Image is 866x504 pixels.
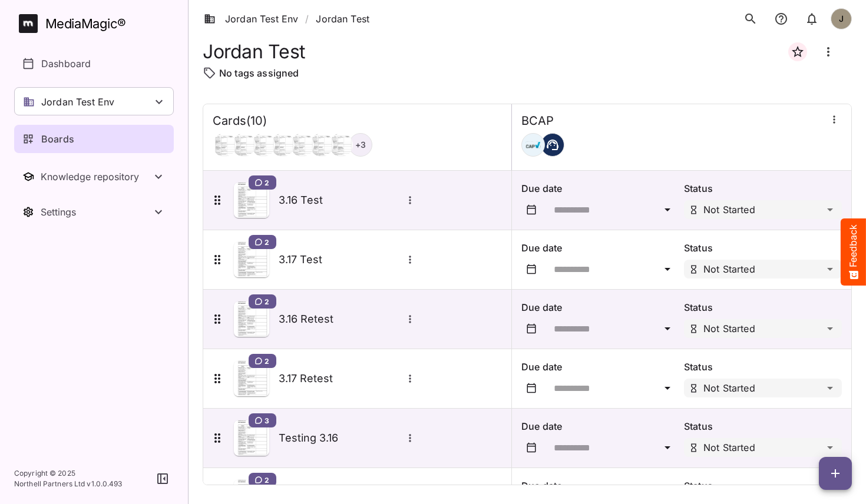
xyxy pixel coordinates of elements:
[279,431,402,445] h5: Testing 3.16
[521,114,554,128] h4: BCAP
[14,198,174,226] button: Toggle Settings
[684,360,842,374] p: Status
[41,132,74,146] p: Boards
[279,253,402,267] h5: 3.17 Test
[14,163,174,191] button: Toggle Knowledge repository
[703,324,755,333] p: Not Started
[739,7,762,31] button: search
[521,479,679,493] p: Due date
[703,443,755,452] p: Not Started
[800,7,824,31] button: notifications
[703,383,755,393] p: Not Started
[814,38,842,66] button: Board more options
[14,163,174,191] nav: Knowledge repository
[521,300,679,314] p: Due date
[703,205,755,214] p: Not Started
[234,420,269,456] img: Asset Thumbnail
[41,171,151,183] div: Knowledge repository
[305,12,309,26] span: /
[684,300,842,314] p: Status
[265,297,269,306] span: 2
[684,181,842,195] p: Status
[203,66,217,80] img: tag-outline.svg
[41,206,151,218] div: Settings
[684,241,842,255] p: Status
[14,125,174,153] a: Boards
[265,356,269,366] span: 2
[521,241,679,255] p: Due date
[14,49,174,78] a: Dashboard
[203,41,305,62] h1: Jordan Test
[14,198,174,226] nav: Settings
[703,264,755,274] p: Not Started
[234,183,269,218] img: Asset Thumbnail
[19,14,174,33] a: MediaMagic®
[234,242,269,277] img: Asset Thumbnail
[279,372,402,386] h5: 3.17 Retest
[841,218,866,286] button: Feedback
[402,311,418,327] button: More options for 3.16 Retest
[684,419,842,433] p: Status
[349,133,372,157] div: + 3
[265,475,269,485] span: 2
[521,419,679,433] p: Due date
[14,479,123,489] p: Northell Partners Ltd v 1.0.0.493
[402,430,418,446] button: More options for Testing 3.16
[45,14,126,34] div: MediaMagic ®
[14,468,123,479] p: Copyright © 2025
[213,114,267,128] h4: Cards ( 10 )
[265,416,269,425] span: 3
[769,7,793,31] button: notifications
[402,371,418,386] button: More options for 3.17 Retest
[204,12,298,26] a: Jordan Test Env
[41,95,114,109] p: Jordan Test Env
[41,57,91,71] p: Dashboard
[402,252,418,267] button: More options for 3.17 Test
[265,178,269,187] span: 2
[684,479,842,493] p: Status
[521,360,679,374] p: Due date
[234,361,269,396] img: Asset Thumbnail
[831,8,852,29] div: J
[234,301,269,337] img: Asset Thumbnail
[521,181,679,195] p: Due date
[265,237,269,247] span: 2
[219,66,299,80] p: No tags assigned
[402,193,418,208] button: More options for 3.16 Test
[279,193,402,207] h5: 3.16 Test
[279,312,402,326] h5: 3.16 Retest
